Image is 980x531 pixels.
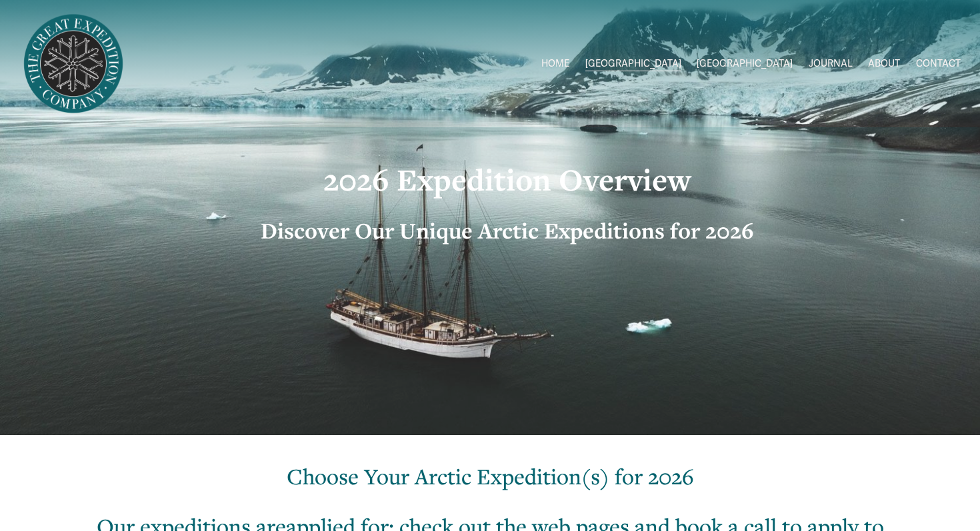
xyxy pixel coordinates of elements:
h2: Choose Your Arctic Expedition(s) for 2026 [79,461,902,491]
img: Arctic Expeditions [19,10,127,118]
a: folder dropdown [697,54,793,73]
a: CONTACT [916,54,961,73]
strong: 2026 Expedition Overview [323,159,691,200]
a: HOME [541,54,569,73]
a: JOURNAL [809,54,853,73]
strong: Discover Our Unique Arctic Expeditions for 2026 [261,216,754,245]
span: [GEOGRAPHIC_DATA] [697,55,793,73]
a: ABOUT [868,54,900,73]
span: [GEOGRAPHIC_DATA] [585,55,681,73]
a: folder dropdown [585,54,681,73]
